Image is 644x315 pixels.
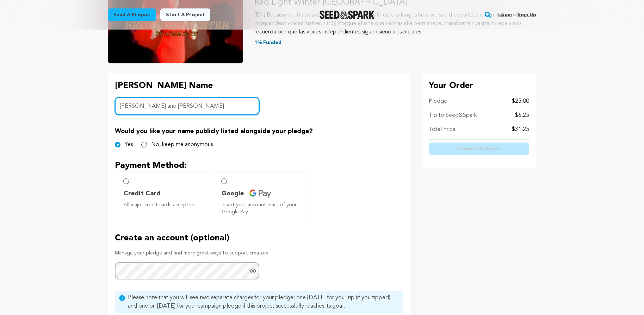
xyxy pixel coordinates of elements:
[124,189,161,199] span: Credit Card
[151,140,213,149] label: No, keep me anonymous
[498,9,512,20] a: Login
[222,189,244,199] span: Google
[249,189,271,198] img: credit card icons
[125,140,133,149] label: Yes
[249,267,256,275] a: Show password as plain text. Warning: this will display your password on the screen.
[115,160,403,171] p: Payment Method:
[115,97,259,115] input: Backer Name
[128,294,399,310] span: Please note that you will see two separate charges for your pledge: one [DATE] for your tip (if y...
[124,201,201,208] span: All major credit cards accepted.
[429,80,529,92] p: Your Order
[429,97,447,106] p: Pledge
[115,250,403,257] p: Manage your pledge and find more great ways to support creators!
[429,143,529,155] button: Complete Order
[115,80,259,92] p: [PERSON_NAME] Name
[429,125,456,134] p: Total Price
[458,145,500,152] span: Complete Order
[108,8,156,21] a: Fund a project
[518,9,536,20] a: Sign up
[512,125,529,134] p: $31.25
[222,201,299,215] span: Insert your account email of your Google Pay.
[320,11,375,19] img: Seed&Spark Logo Dark Mode
[160,8,210,21] a: Start a project
[254,39,536,46] p: 1% Funded
[512,97,529,106] p: $25.00
[115,126,403,136] p: Would you like your name publicly listed alongside your pledge?
[429,111,477,120] p: Tip to Seed&Spark
[115,233,403,244] p: Create an account (optional)
[320,11,375,19] a: Seed&Spark Homepage
[515,111,529,120] p: $6.25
